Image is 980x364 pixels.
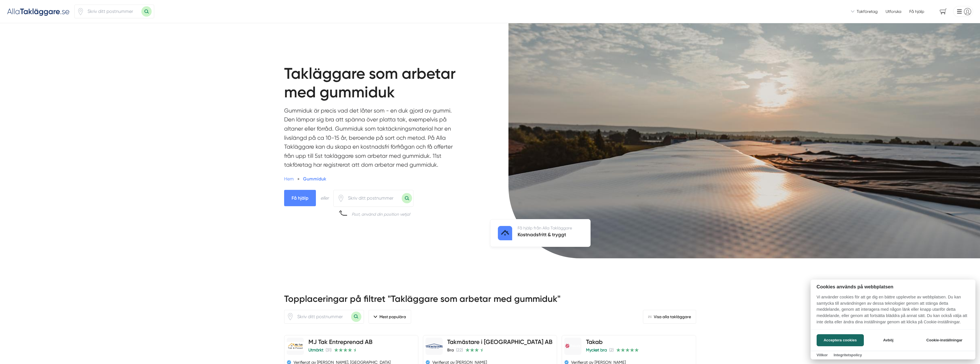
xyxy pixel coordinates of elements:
button: Cookie-inställningar [919,334,969,346]
p: Vi använder cookies för att ge dig en bättre upplevelse av webbplatsen. Du kan samtycka till anvä... [811,294,975,329]
h2: Cookies används på webbplatsen [811,284,975,290]
a: Integritetspolicy [834,353,862,357]
a: Villkor [817,353,828,357]
button: Acceptera cookies [817,334,864,346]
button: Avböj [866,334,911,346]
